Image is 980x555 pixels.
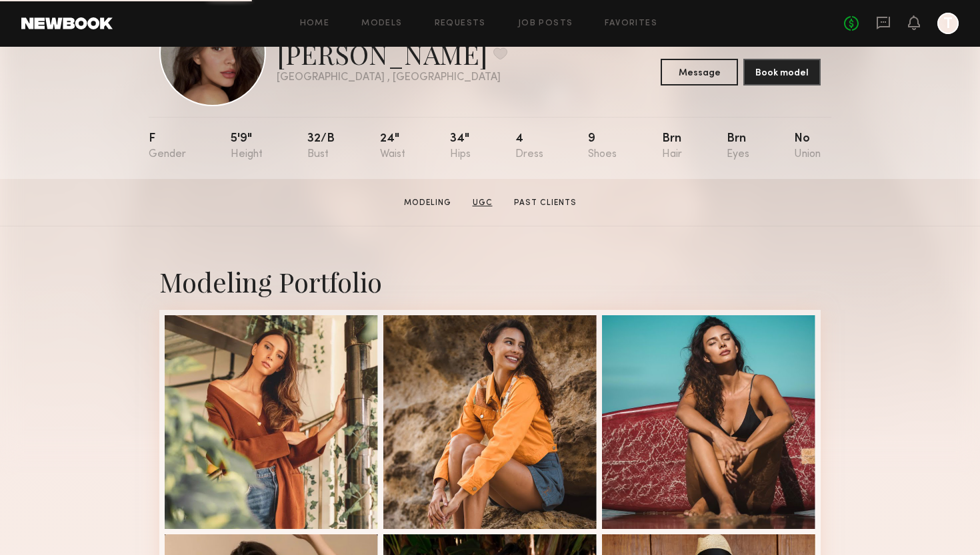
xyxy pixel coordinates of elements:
div: 32/b [307,133,335,160]
a: T [937,13,959,34]
div: No [794,133,821,160]
a: Models [361,19,402,28]
div: 4 [515,133,543,160]
div: 5'9" [231,133,263,160]
a: UGC [467,197,498,209]
div: Brn [727,133,749,160]
a: Modeling [399,197,457,209]
a: Home [300,19,330,28]
div: Modeling Portfolio [159,264,821,299]
button: Book model [743,59,821,85]
button: Message [661,59,738,85]
a: Requests [435,19,486,28]
a: Past Clients [509,197,582,209]
div: F [149,133,186,160]
div: [GEOGRAPHIC_DATA] , [GEOGRAPHIC_DATA] [277,72,507,83]
div: Brn [662,133,682,160]
div: 24" [380,133,405,160]
a: Job Posts [518,19,573,28]
a: Favorites [605,19,657,28]
div: 9 [588,133,617,160]
div: 34" [450,133,471,160]
div: [PERSON_NAME] [277,36,507,71]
